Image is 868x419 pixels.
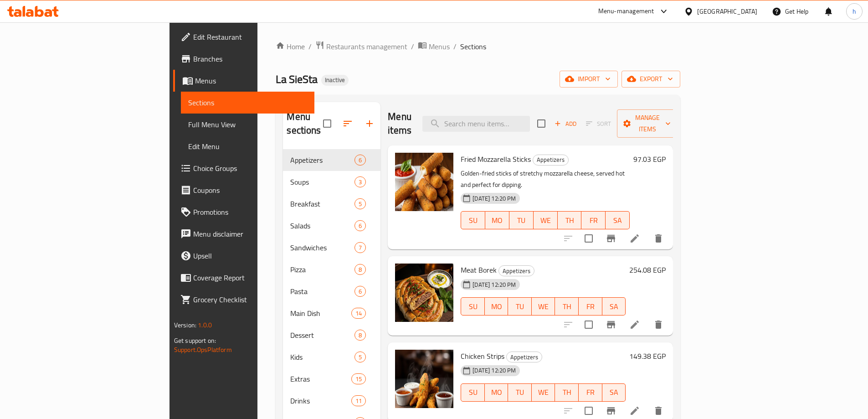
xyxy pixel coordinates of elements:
div: Soups [290,176,354,187]
span: 7 [355,243,365,252]
span: SU [465,214,482,227]
div: Sandwiches7 [283,237,380,259]
span: Coverage Report [193,272,307,283]
span: Extras [290,373,351,384]
span: export [629,73,673,85]
span: Add item [551,117,580,131]
button: MO [485,297,508,316]
div: Inactive [321,75,349,86]
button: Branch-specific-item [600,228,622,249]
div: Salads [290,220,354,231]
a: Menus [418,41,450,52]
span: Chicken Strips [461,349,504,363]
span: 5 [355,353,365,362]
div: Salads6 [283,215,380,237]
button: WE [534,211,558,229]
span: TH [559,300,575,313]
span: 14 [352,309,365,318]
span: 6 [355,222,365,230]
div: Drinks11 [283,390,380,412]
span: SA [606,386,622,399]
span: 8 [355,265,365,274]
div: Pizza8 [283,259,380,280]
div: items [354,242,366,253]
input: search [422,116,530,132]
a: Sections [181,92,314,114]
a: Grocery Checklist [173,289,314,310]
div: items [354,352,366,362]
span: SA [609,214,626,227]
span: Appetizers [290,155,354,166]
div: [GEOGRAPHIC_DATA] [697,6,757,16]
span: Menus [195,75,307,86]
span: Inactive [321,76,349,84]
p: Golden-fried sticks of stretchy mozzarella cheese, served hot and perfect for dipping. [461,168,630,191]
div: items [354,330,366,341]
button: MO [485,211,509,229]
span: import [567,73,611,85]
a: Full Menu View [181,114,314,135]
a: Edit menu item [629,405,640,416]
span: 1.0.0 [198,319,212,331]
span: Sections [188,97,307,108]
button: SU [461,383,484,402]
span: Pizza [290,264,354,275]
span: [DATE] 12:20 PM [469,194,519,203]
span: Restaurants management [326,41,407,52]
button: export [621,71,680,88]
a: Coupons [173,179,314,201]
button: TH [555,297,579,316]
span: FR [585,214,602,227]
h6: 97.03 EGP [633,153,666,166]
span: SU [465,300,481,313]
div: items [354,286,366,297]
div: Sandwiches [290,242,354,253]
li: / [453,41,457,52]
a: Menus [173,70,314,92]
div: Breakfast5 [283,193,380,215]
span: Select all sections [318,114,337,133]
span: Full Menu View [188,119,307,130]
span: WE [535,386,552,399]
button: import [560,71,618,88]
button: Manage items [617,109,678,138]
a: Promotions [173,201,314,223]
a: Restaurants management [315,41,407,52]
span: FR [582,300,599,313]
button: SU [461,211,485,229]
button: TH [558,211,582,229]
a: Edit menu item [629,319,640,330]
button: TU [509,211,534,229]
span: MO [488,300,505,313]
span: SU [465,386,481,399]
nav: breadcrumb [276,41,680,52]
span: Sort sections [337,113,359,134]
div: Main Dish14 [283,302,380,324]
span: Choice Groups [193,163,307,174]
span: 5 [355,200,365,208]
a: Edit menu item [629,233,640,244]
div: items [354,155,366,166]
div: items [354,264,366,275]
img: Chicken Strips [395,350,453,408]
div: Menu-management [598,6,654,17]
span: Fried Mozzarella Sticks [461,152,531,166]
span: Kids [290,352,354,362]
div: Pasta [290,286,354,297]
span: Grocery Checklist [193,294,307,305]
div: Extras15 [283,368,380,390]
button: WE [532,383,555,402]
span: Add [553,119,578,129]
button: FR [579,383,602,402]
span: Select section first [580,117,617,131]
div: Soups3 [283,171,380,193]
span: Edit Menu [188,141,307,152]
span: Main Dish [290,308,351,319]
span: [DATE] 12:20 PM [469,366,519,375]
span: Breakfast [290,198,354,209]
span: Menus [429,41,450,52]
span: MO [488,386,505,399]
